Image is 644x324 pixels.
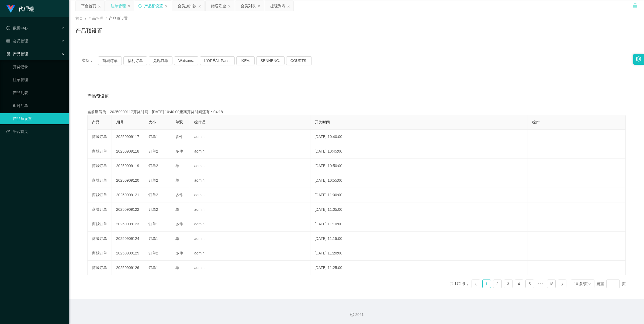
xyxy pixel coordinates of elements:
li: 18 [547,280,556,288]
span: 订单2 [148,178,158,182]
i: 图标: table [6,39,10,43]
span: 多件 [175,193,183,197]
td: 商城订单 [88,261,112,275]
span: ••• [536,280,545,288]
td: admin [190,232,310,246]
div: 平台首页 [81,1,96,11]
span: 操作 [532,120,540,124]
span: 订单2 [148,164,158,168]
td: [DATE] 11:00:00 [310,188,528,202]
span: 产品管理 [88,16,103,20]
li: 2 [493,280,502,288]
td: 商城订单 [88,130,112,144]
a: 代理端 [6,6,34,11]
i: 图标: appstore-o [6,52,10,56]
a: 18 [547,280,555,288]
a: 1 [483,280,491,288]
i: 图标: copyright [350,313,354,316]
td: [DATE] 10:40:00 [310,130,528,144]
a: 产品列表 [13,87,65,98]
a: 5 [526,280,534,288]
i: 图标: close [287,5,290,8]
span: 数据中心 [6,26,28,30]
span: 单 [175,207,179,212]
i: 图标: close [257,5,261,8]
td: 商城订单 [88,246,112,261]
div: 提现列表 [270,1,285,11]
li: 3 [504,280,513,288]
td: 20250909117 [112,130,144,144]
div: 赠送彩金 [211,1,226,11]
td: 20250909125 [112,246,144,261]
td: admin [190,202,310,217]
a: 即时注单 [13,100,65,111]
td: 20250909118 [112,144,144,159]
span: 单双 [175,120,183,124]
td: [DATE] 10:55:00 [310,173,528,188]
td: 商城订单 [88,144,112,159]
li: 向后 5 页 [536,280,545,288]
button: 商城订单 [98,56,122,65]
i: 图标: close [198,5,201,8]
li: 4 [515,280,523,288]
span: 单 [175,164,179,168]
div: 会员加扣款 [178,1,196,11]
span: 多件 [175,251,183,255]
button: 兑现订单 [149,56,172,65]
td: [DATE] 10:45:00 [310,144,528,159]
span: / [85,16,86,20]
span: 订单1 [148,236,158,241]
td: 20250909123 [112,217,144,232]
i: 图标: right [560,282,564,286]
td: admin [190,188,310,202]
a: 注单管理 [13,74,65,85]
td: admin [190,246,310,261]
div: 2021 [73,312,640,318]
td: 20250909122 [112,202,144,217]
h1: 代理端 [18,0,34,18]
li: 上一页 [472,280,480,288]
span: / [106,16,107,20]
span: 多件 [175,222,183,226]
td: 商城订单 [88,217,112,232]
td: admin [190,159,310,173]
div: 当前期号为：20250909117开奖时间：[DATE] 10:40:00距离开奖时间还有：04:18 [87,109,626,115]
span: 订单2 [148,207,158,212]
a: 图标: dashboard平台首页 [6,126,65,137]
li: 共 172 条， [450,280,469,288]
td: [DATE] 10:50:00 [310,159,528,173]
div: 10 条/页 [574,280,588,288]
span: 产品 [92,120,99,124]
button: IKEA. [236,56,255,65]
td: admin [190,144,310,159]
span: 大小 [148,120,156,124]
td: admin [190,173,310,188]
a: 开奖记录 [13,61,65,72]
td: [DATE] 11:25:00 [310,261,528,275]
i: 图标: close [165,5,168,8]
a: 产品预设置 [13,113,65,124]
td: [DATE] 11:05:00 [310,202,528,217]
td: admin [190,261,310,275]
span: 期号 [116,120,124,124]
h1: 产品预设置 [75,27,102,35]
td: 商城订单 [88,232,112,246]
i: 图标: unlock [633,3,638,8]
td: [DATE] 11:20:00 [310,246,528,261]
span: 订单2 [148,149,158,153]
span: 订单2 [148,193,158,197]
li: 下一页 [558,280,566,288]
span: 订单1 [148,266,158,270]
a: 4 [515,280,523,288]
span: 产品管理 [6,52,28,56]
i: 图标: sync [138,4,142,8]
i: 图标: close [98,5,101,8]
a: 2 [493,280,501,288]
td: 商城订单 [88,188,112,202]
i: 图标: close [228,5,231,8]
i: 图标: down [588,282,591,286]
i: 图标: close [127,5,131,8]
i: 图标: setting [636,56,642,62]
td: 20250909124 [112,232,144,246]
span: 订单2 [148,251,158,255]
